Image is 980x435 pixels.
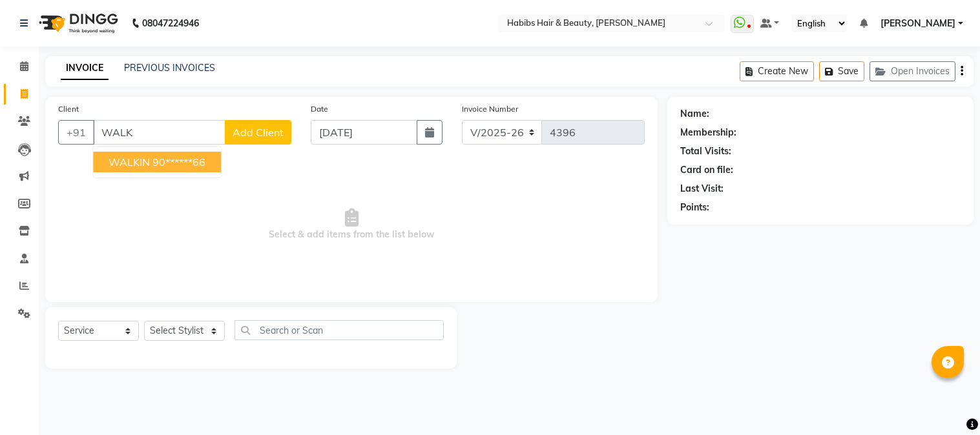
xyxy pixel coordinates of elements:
span: Select & add items from the list below [58,160,645,289]
label: Date [311,103,328,115]
input: Search by Name/Mobile/Email/Code [93,120,225,145]
input: Search or Scan [235,320,444,340]
div: Points: [680,201,709,214]
div: Card on file: [680,163,733,177]
span: Add Client [233,126,284,139]
button: Open Invoices [870,61,955,81]
span: [PERSON_NAME] [881,17,955,30]
button: Add Client [225,120,291,145]
button: +91 [58,120,94,145]
label: Client [58,103,79,115]
a: PREVIOUS INVOICES [124,62,215,74]
label: Invoice Number [462,103,518,115]
div: Total Visits: [680,145,731,158]
iframe: chat widget [926,383,967,422]
span: WALKIN [109,156,150,168]
button: Save [819,61,864,81]
div: Name: [680,107,709,121]
div: Last Visit: [680,182,724,196]
img: logo [33,5,121,41]
div: Membership: [680,126,736,139]
a: INVOICE [61,57,109,80]
b: 08047224946 [142,5,199,41]
button: Create New [740,61,814,81]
